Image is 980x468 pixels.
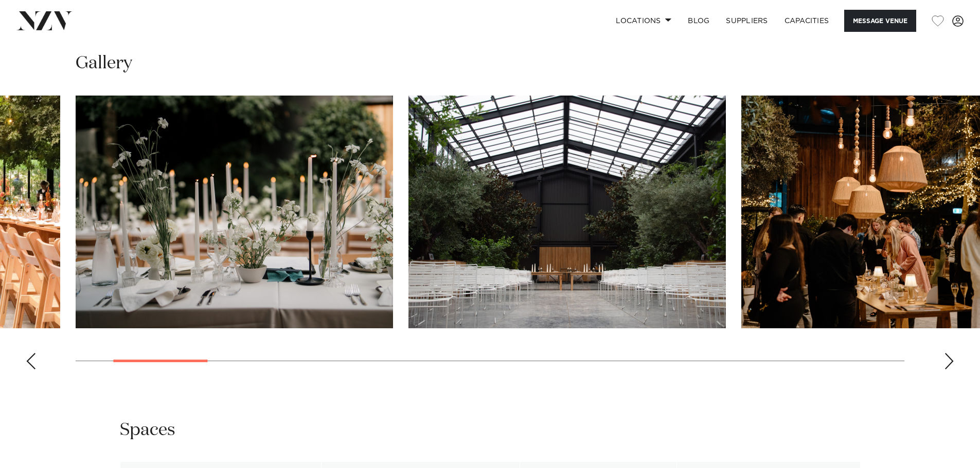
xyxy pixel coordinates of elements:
[776,10,838,32] a: Capacities
[16,11,73,30] img: nzv-logo.png
[680,10,718,32] a: BLOG
[408,96,726,328] swiper-slide: 3 / 22
[608,10,680,32] a: Locations
[76,52,132,75] h2: Gallery
[120,419,175,442] h2: Spaces
[76,96,393,328] swiper-slide: 2 / 22
[718,10,776,32] a: SUPPLIERS
[844,10,916,32] button: Message Venue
